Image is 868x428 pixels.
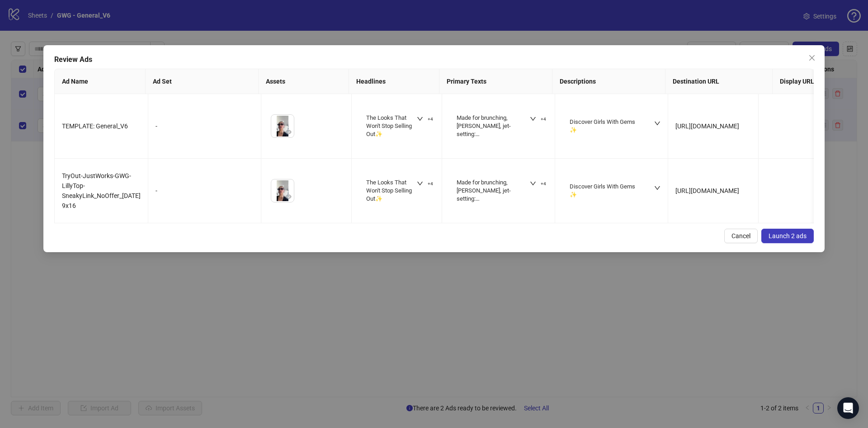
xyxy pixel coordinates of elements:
[285,193,292,200] span: eye
[805,51,819,65] button: Close
[457,114,529,139] div: Made for brunching, [PERSON_NAME], jet-setting: 💗 Australian-owned and designed 🤍 Part of exclusi...
[541,181,546,187] span: +4
[526,179,550,189] button: +4
[837,397,859,419] div: Open Intercom Messenger
[675,187,739,194] span: [URL][DOMAIN_NAME]
[156,186,254,196] div: -
[530,180,536,187] span: down
[283,127,294,137] button: Preview
[457,179,529,203] div: Made for brunching, [PERSON_NAME], jet-setting: 💗 Australian-owned and designed 🤍 Part of exclusi...
[570,118,642,134] div: Discover Girls With Gems ✨
[665,69,773,94] th: Destination URL
[156,121,254,131] div: -
[675,122,739,130] span: [URL][DOMAIN_NAME]
[271,115,294,137] img: Asset 1
[146,69,259,94] th: Ad Set
[428,117,433,122] span: +4
[62,172,141,209] span: TryOut-JustWorks-GWG-LillyTop-SneakyLink_NoOffer_[DATE] 9x16
[541,117,546,122] span: +4
[769,232,807,240] span: Launch 2 ads
[530,116,536,122] span: down
[62,122,128,130] span: TEMPLATE: General_V6
[259,69,349,94] th: Assets
[55,69,146,94] th: Ad Name
[654,120,660,127] span: down
[417,180,423,187] span: down
[773,69,863,94] th: Display URL
[654,185,660,191] span: down
[570,183,642,199] div: Discover Girls With Gems ✨
[413,179,437,189] button: +4
[552,69,665,94] th: Descriptions
[417,116,423,122] span: down
[413,114,437,125] button: +4
[54,54,814,65] div: Review Ads
[808,54,816,61] span: close
[283,191,294,202] button: Preview
[285,129,292,135] span: eye
[271,179,294,202] img: Asset 1
[349,69,439,94] th: Headlines
[439,69,552,94] th: Primary Texts
[366,114,416,139] div: The Looks That Won't Stop Selling Out✨
[731,232,750,240] span: Cancel
[428,181,433,187] span: +4
[724,229,758,243] button: Cancel
[761,229,814,243] button: Launch 2 ads
[366,179,416,203] div: The Looks That Won't Stop Selling Out✨
[526,114,550,125] button: +4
